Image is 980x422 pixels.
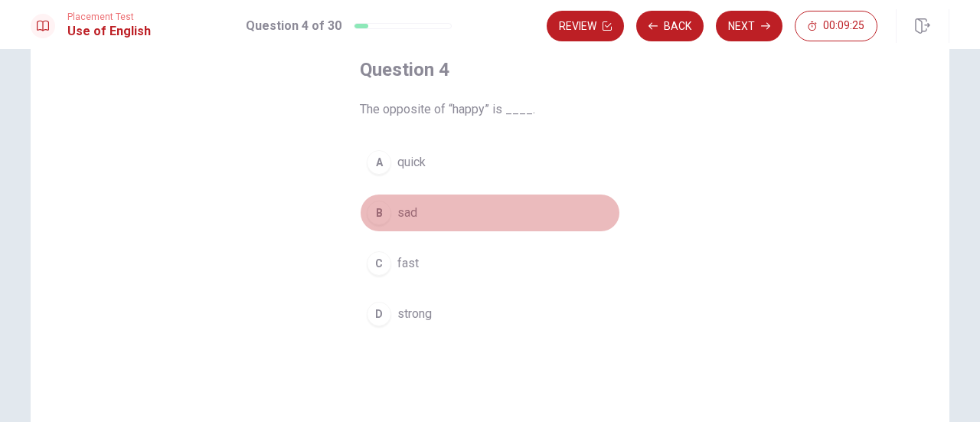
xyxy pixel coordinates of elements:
div: A [367,150,391,175]
span: Placement Test [67,11,151,22]
button: Next [716,11,782,41]
button: Bsad [360,194,620,232]
div: C [367,251,391,276]
button: 00:09:25 [795,11,877,41]
button: Aquick [360,143,620,182]
span: The opposite of “happy” is ____. [360,100,620,119]
span: strong [397,305,432,323]
div: D [367,302,391,326]
div: B [367,201,391,225]
span: quick [397,153,426,172]
h1: Use of English [67,22,151,41]
span: fast [397,254,419,273]
button: Review [547,11,624,41]
button: Back [636,11,704,41]
h4: Question 4 [360,57,620,82]
span: sad [397,204,417,222]
span: 00:09:25 [823,20,864,32]
button: Cfast [360,244,620,283]
h1: Question 4 of 30 [246,17,341,35]
button: Dstrong [360,295,620,333]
